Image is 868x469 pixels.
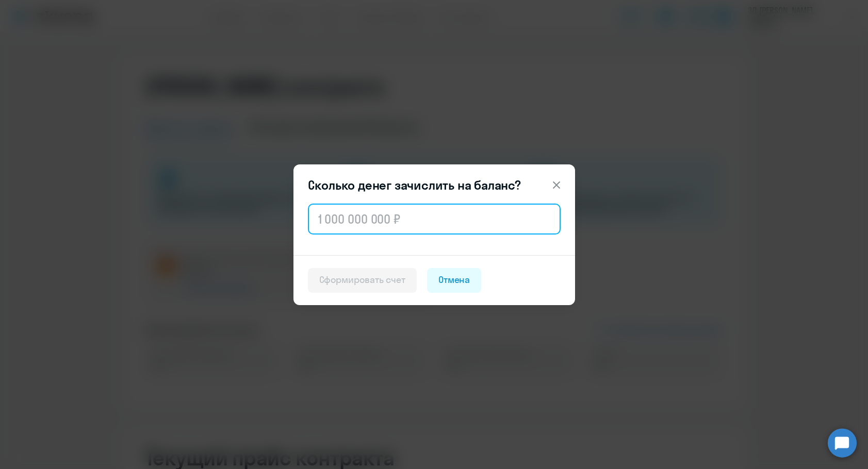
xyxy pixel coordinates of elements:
button: Сформировать счет [308,268,417,293]
button: Отмена [427,268,482,293]
input: 1 000 000 000 ₽ [308,204,561,234]
div: Сформировать счет [319,273,405,287]
header: Сколько денег зачислить на баланс? [293,177,575,193]
div: Отмена [438,273,470,287]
